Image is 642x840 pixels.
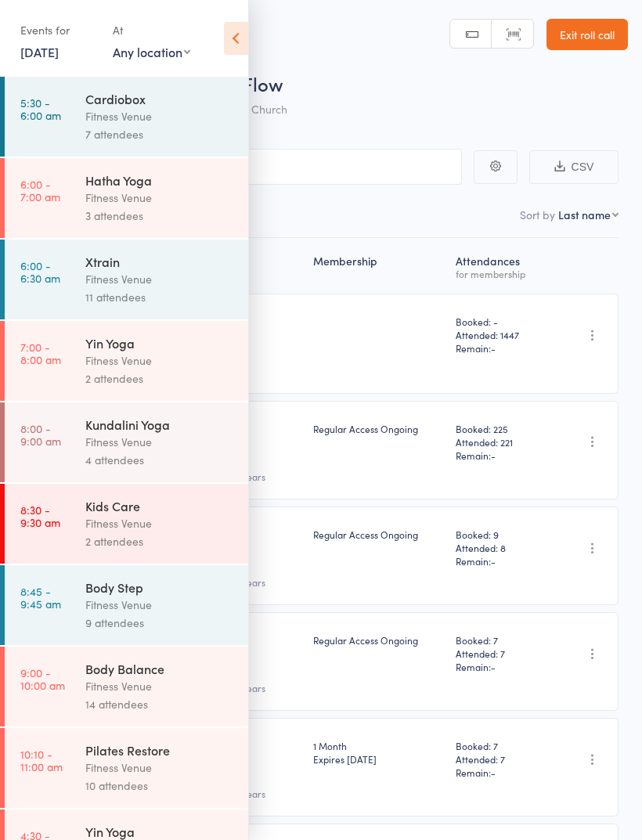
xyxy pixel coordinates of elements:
time: 6:00 - 7:00 am [20,178,60,203]
span: - [491,660,496,673]
span: Booked: 225 [456,422,543,435]
div: Body Step [85,579,235,596]
a: 5:30 -6:00 amCardioboxFitness Venue7 attendees [5,77,248,157]
label: Sort by [520,207,555,222]
time: 9:00 - 10:00 am [20,666,65,691]
span: Attended: 7 [456,647,543,660]
span: Booked: 9 [456,528,543,541]
div: 14 attendees [85,695,235,713]
div: 9 attendees [85,614,235,632]
div: 11 attendees [85,288,235,306]
div: Cardiobox [85,90,235,107]
div: Last name [558,207,611,222]
span: Remain: [456,341,543,355]
a: [DATE] [20,43,59,60]
time: 8:30 - 9:30 am [20,503,60,528]
span: Booked: - [456,315,543,328]
div: Pilates Restore [85,741,235,759]
div: Atten­dances [449,245,550,287]
span: Attended: 221 [456,435,543,449]
div: Fitness Venue [85,270,235,288]
a: 9:00 -10:00 amBody BalanceFitness Venue14 attendees [5,647,248,726]
div: 1 Month [313,739,443,766]
div: Kundalini Yoga [85,416,235,433]
div: Xtrain [85,253,235,270]
a: 8:30 -9:30 amKids CareFitness Venue2 attendees [5,484,248,564]
div: Regular Access Ongoing [313,528,443,541]
span: Remain: [456,660,543,673]
span: Booked: 7 [456,633,543,647]
span: Attended: 8 [456,541,543,554]
div: Events for [20,17,97,43]
div: Expires [DATE] [313,752,443,766]
div: Any location [113,43,190,60]
a: 10:10 -11:00 amPilates RestoreFitness Venue10 attendees [5,728,248,808]
span: Remain: [456,554,543,568]
div: Hatha Yoga [85,171,235,189]
a: 7:00 -8:00 amYin YogaFitness Venue2 attendees [5,321,248,401]
time: 5:30 - 6:00 am [20,96,61,121]
div: Body Balance [85,660,235,677]
span: - [491,766,496,779]
div: 4 attendees [85,451,235,469]
div: 7 attendees [85,125,235,143]
span: Old Church [230,101,287,117]
time: 8:00 - 9:00 am [20,422,61,447]
span: Remain: [456,449,543,462]
div: Kids Care [85,497,235,514]
a: 8:45 -9:45 amBody StepFitness Venue9 attendees [5,565,248,645]
div: 10 attendees [85,777,235,795]
a: Exit roll call [546,19,628,50]
time: 7:00 - 8:00 am [20,341,61,366]
button: CSV [529,150,619,184]
div: Membership [307,245,449,287]
span: - [491,341,496,355]
span: - [491,554,496,568]
span: Booked: 7 [456,739,543,752]
time: 10:10 - 11:00 am [20,748,63,773]
div: Regular Access Ongoing [313,633,443,647]
div: Fitness Venue [85,596,235,614]
time: 8:45 - 9:45 am [20,585,61,610]
div: Fitness Venue [85,352,235,370]
div: Fitness Venue [85,677,235,695]
div: 2 attendees [85,370,235,388]
time: 6:00 - 6:30 am [20,259,60,284]
div: for membership [456,269,543,279]
a: 8:00 -9:00 amKundalini YogaFitness Venue4 attendees [5,402,248,482]
div: At [113,17,190,43]
div: Fitness Venue [85,189,235,207]
a: 6:00 -7:00 amHatha YogaFitness Venue3 attendees [5,158,248,238]
span: Remain: [456,766,543,779]
div: Yin Yoga [85,823,235,840]
span: - [491,449,496,462]
div: Yin Yoga [85,334,235,352]
div: Fitness Venue [85,433,235,451]
div: Fitness Venue [85,514,235,532]
span: Attended: 1447 [456,328,543,341]
div: Fitness Venue [85,107,235,125]
div: 2 attendees [85,532,235,550]
div: Fitness Venue [85,759,235,777]
div: Regular Access Ongoing [313,422,443,435]
span: Attended: 7 [456,752,543,766]
div: 3 attendees [85,207,235,225]
a: 6:00 -6:30 amXtrainFitness Venue11 attendees [5,240,248,319]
